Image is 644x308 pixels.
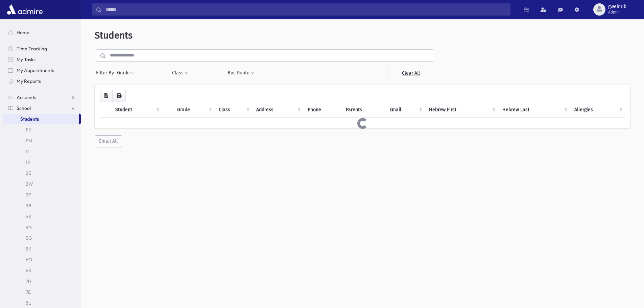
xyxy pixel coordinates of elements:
[3,254,81,265] a: 6O
[3,146,81,157] a: 1T
[117,67,135,79] button: Grade
[96,69,117,76] span: Filter By
[3,222,81,233] a: 4N
[3,211,81,222] a: 4K
[252,102,304,118] th: Address
[3,287,81,298] a: 7E
[3,265,81,276] a: 6K
[100,90,113,102] button: CSV
[17,94,36,100] span: Accounts
[3,27,81,38] a: Home
[3,65,81,76] a: My Appointments
[3,276,81,287] a: 7H
[112,90,126,102] button: Print
[3,76,81,87] a: My Reports
[342,102,385,118] th: Parents
[20,116,39,122] span: Students
[3,168,81,179] a: 2E
[3,243,81,254] a: 5K
[17,46,47,52] span: Time Tracking
[3,114,79,124] a: Students
[173,102,214,118] th: Grade
[608,4,626,9] span: gweinrib
[3,124,81,135] a: PK
[111,102,162,118] th: Student
[387,67,434,79] a: Clear All
[608,9,626,15] span: Admin
[17,78,41,84] span: My Reports
[3,179,81,189] a: 2W
[17,67,54,73] span: My Appointments
[425,102,498,118] th: Hebrew First
[304,102,342,118] th: Phone
[3,189,81,200] a: 3F
[102,3,510,16] input: Search
[3,92,81,103] a: Accounts
[172,67,189,79] button: Class
[17,56,35,63] span: My Tasks
[498,102,571,118] th: Hebrew Last
[3,103,81,114] a: School
[3,54,81,65] a: My Tasks
[3,233,81,243] a: 5G
[17,105,31,111] span: School
[17,29,29,35] span: Home
[570,102,625,118] th: Allergies
[95,135,122,147] button: Email All
[3,157,81,168] a: 1F
[215,102,253,118] th: Class
[3,43,81,54] a: Time Tracking
[3,200,81,211] a: 3B
[3,135,81,146] a: PM
[95,30,133,41] span: Students
[385,102,425,118] th: Email
[5,3,44,16] img: AdmirePro
[227,67,255,79] button: Bus Route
